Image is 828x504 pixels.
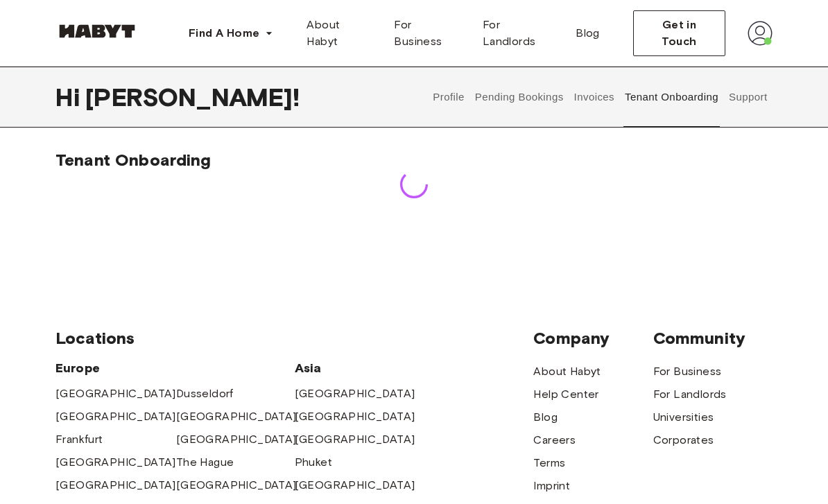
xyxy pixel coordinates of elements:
[653,432,714,449] a: Corporates
[394,17,460,50] span: For Business
[55,385,176,402] a: [GEOGRAPHIC_DATA]
[55,24,139,38] img: Habyt
[189,25,259,42] span: Find A Home
[55,408,176,425] a: [GEOGRAPHIC_DATA]
[428,67,773,128] div: user profile tabs
[55,82,85,112] span: Hi
[295,477,415,494] a: [GEOGRAPHIC_DATA]
[383,11,471,55] a: For Business
[55,431,103,448] a: Frankfurt
[653,328,773,349] span: Community
[295,408,415,425] a: [GEOGRAPHIC_DATA]
[295,431,415,448] a: [GEOGRAPHIC_DATA]
[533,386,598,403] a: Help Center
[748,21,773,46] img: avatar
[623,67,721,128] button: Tenant Onboarding
[645,17,714,50] span: Get in Touch
[295,360,414,376] span: Asia
[85,82,300,112] span: [PERSON_NAME] !
[55,477,176,494] a: [GEOGRAPHIC_DATA]
[307,17,372,50] span: About Habyt
[653,386,727,403] a: For Landlords
[653,363,722,380] a: For Business
[55,150,212,170] span: Tenant Onboarding
[473,67,565,128] button: Pending Bookings
[295,454,332,471] a: Phuket
[533,432,576,449] a: Careers
[564,11,611,55] a: Blog
[633,10,725,56] button: Get in Touch
[483,17,553,50] span: For Landlords
[55,360,295,376] span: Europe
[55,328,533,349] span: Locations
[533,363,601,380] a: About Habyt
[55,454,176,471] a: [GEOGRAPHIC_DATA]
[653,409,714,426] a: Universities
[176,431,297,448] a: [GEOGRAPHIC_DATA]
[727,67,769,128] button: Support
[533,328,653,349] span: Company
[295,11,383,55] a: About Habyt
[176,477,297,494] a: [GEOGRAPHIC_DATA]
[533,455,565,471] a: Terms
[576,25,600,42] span: Blog
[176,408,297,425] a: [GEOGRAPHIC_DATA]
[176,385,234,402] a: Dusseldorf
[176,454,234,471] a: The Hague
[431,67,467,128] button: Profile
[572,67,616,128] button: Invoices
[295,385,415,402] a: [GEOGRAPHIC_DATA]
[472,11,564,55] a: For Landlords
[533,478,570,494] a: Imprint
[178,19,284,47] button: Find A Home
[533,409,558,426] a: Blog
